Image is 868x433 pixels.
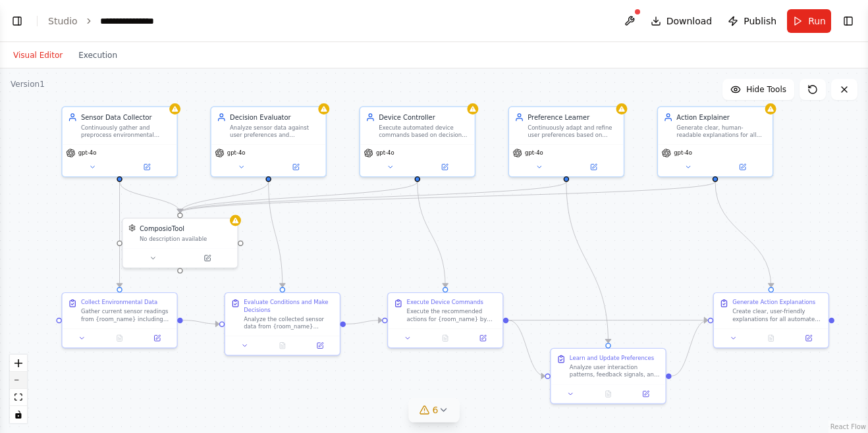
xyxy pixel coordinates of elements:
nav: breadcrumb [48,14,165,28]
span: Run [808,14,826,28]
button: Visual Editor [5,47,70,63]
div: Collect Environmental DataGather current sensor readings from {room_name} including temperature, ... [61,292,178,349]
button: 6 [409,398,460,422]
button: Open in side panel [121,161,173,172]
div: Device Controller [379,113,469,122]
div: Continuously adapt and refine user preferences based on feedback patterns, usage behaviors, and e... [528,124,618,139]
div: Decision Evaluator [230,113,320,122]
div: Evaluate Conditions and Make Decisions [244,299,334,314]
div: Version 1 [11,79,45,89]
button: Open in side panel [567,161,620,172]
g: Edge from 87c3029a-33e0-4aba-b794-a306d30563f5 to f1b2c151-e82b-4b40-bc17-db0d91e42ec9 [413,182,450,287]
div: Preference Learner [528,113,618,122]
div: Preference LearnerContinuously adapt and refine user preferences based on feedback patterns, usag... [508,106,625,177]
div: Generate Action ExplanationsCreate clear, user-friendly explanations for all automated actions ta... [713,292,829,349]
button: Open in side panel [418,161,471,172]
span: Hide Tools [746,84,786,95]
div: Analyze the collected sensor data from {room_name} against stored user preferences and system rul... [244,315,334,330]
div: ComposioToolComposioToolNo description available [122,218,238,268]
div: Collect Environmental Data [81,299,157,306]
g: Edge from f41ce853-ff66-4c6d-b115-555f9a93468f to 8f49ea4d-6118-4ba5-b65f-19f86708bc13 [175,182,273,213]
div: Evaluate Conditions and Make DecisionsAnalyze the collected sensor data from {room_name} against ... [225,292,341,356]
button: Open in side panel [467,332,499,344]
span: gpt-4o [78,149,97,157]
div: No description available [140,236,232,243]
div: Sensor Data Collector [81,113,171,122]
div: Device ControllerExecute automated device commands based on decision recommendations, including a... [359,106,475,177]
span: gpt-4o [525,149,543,157]
button: fit view [10,389,27,406]
div: Gather current sensor readings from {room_name} including temperature, humidity, light levels, mo... [81,308,171,323]
div: Analyze sensor data against user preferences and predefined rules to determine optimal room condi... [230,124,320,139]
a: React Flow attribution [830,423,866,430]
button: Execution [70,47,125,63]
button: No output available [589,388,628,399]
div: Analyze user interaction patterns, feedback signals, and system performance data for {room_name} ... [570,364,660,379]
div: React Flow controls [10,355,27,423]
button: Open in side panel [630,388,662,399]
button: Show left sidebar [8,12,26,30]
span: gpt-4o [674,149,692,157]
button: Publish [722,9,782,33]
button: No output available [100,332,140,344]
button: Open in side panel [304,340,337,351]
button: No output available [751,332,791,344]
button: No output available [425,332,465,344]
div: Execute the recommended actions for {room_name} by sending commands to connected smart devices. P... [407,308,497,323]
div: Learn and Update PreferencesAnalyze user interaction patterns, feedback signals, and system perfo... [550,348,666,405]
div: Execute Device Commands [407,299,483,306]
div: Continuously gather and preprocess environmental sensor data including temperature, humidity, lig... [81,124,171,139]
div: Execute automated device commands based on decision recommendations, including adjusting smart th... [379,124,469,139]
button: Show right sidebar [839,12,857,30]
div: ComposioTool [140,224,184,234]
span: Download [666,14,713,28]
g: Edge from 8f2bb03e-43d3-422e-9130-e0e6de989a4e to 8f49ea4d-6118-4ba5-b65f-19f86708bc13 [115,182,184,213]
div: Create clear, user-friendly explanations for all automated actions taken in {room_name}. Generate... [732,308,823,323]
div: Generate Action Explanations [732,299,815,306]
div: Execute Device CommandsExecute the recommended actions for {room_name} by sending commands to con... [387,292,504,349]
button: zoom in [10,355,27,372]
button: Open in side panel [181,253,234,264]
button: Open in side panel [141,332,173,344]
button: Open in side panel [269,161,322,172]
button: Run [787,9,831,33]
button: No output available [263,340,302,351]
a: Studio [48,16,78,26]
div: Action ExplainerGenerate clear, human-readable explanations for all automated actions taken in {r... [657,106,774,177]
img: ComposioTool [128,224,136,232]
button: Open in side panel [716,161,769,172]
span: 6 [433,403,439,417]
div: Action Explainer [676,113,767,122]
button: Download [645,9,718,33]
g: Edge from f1b2c151-e82b-4b40-bc17-db0d91e42ec9 to 5a205ace-53b6-49d1-80d8-d8180566ce5a [508,316,707,325]
button: zoom out [10,372,27,389]
g: Edge from 8f2bb03e-43d3-422e-9130-e0e6de989a4e to 4f0cf99c-19ec-49c0-bc56-291e7f2923cc [115,182,124,287]
button: Hide Tools [722,79,794,100]
g: Edge from 825d1933-88cb-4d11-a3ad-8743482ec05e to 5a205ace-53b6-49d1-80d8-d8180566ce5a [711,182,776,287]
div: Generate clear, human-readable explanations for all automated actions taken in {room_name}. Maint... [676,124,767,139]
span: gpt-4o [227,149,246,157]
div: Sensor Data CollectorContinuously gather and preprocess environmental sensor data including tempe... [61,106,178,177]
g: Edge from f41ce853-ff66-4c6d-b115-555f9a93468f to 52988177-7749-4a55-8ed9-664c00d53179 [264,182,287,287]
button: Open in side panel [793,332,825,344]
div: Decision EvaluatorAnalyze sensor data against user preferences and predefined rules to determine ... [210,106,327,177]
span: gpt-4o [376,149,394,157]
g: Edge from 79211bbb-6f12-4175-ac7f-16c578227066 to 5a205ace-53b6-49d1-80d8-d8180566ce5a [672,316,708,381]
g: Edge from f1b2c151-e82b-4b40-bc17-db0d91e42ec9 to 79211bbb-6f12-4175-ac7f-16c578227066 [508,316,545,381]
g: Edge from 4f0cf99c-19ec-49c0-bc56-291e7f2923cc to 52988177-7749-4a55-8ed9-664c00d53179 [183,316,219,329]
g: Edge from 52988177-7749-4a55-8ed9-664c00d53179 to f1b2c151-e82b-4b40-bc17-db0d91e42ec9 [346,316,382,329]
span: Publish [744,14,776,28]
button: toggle interactivity [10,406,27,423]
g: Edge from 825d1933-88cb-4d11-a3ad-8743482ec05e to 8f49ea4d-6118-4ba5-b65f-19f86708bc13 [175,182,720,213]
g: Edge from b97fa53f-a32e-4bed-ae87-a93268437d15 to 79211bbb-6f12-4175-ac7f-16c578227066 [562,182,613,342]
div: Learn and Update Preferences [570,355,654,362]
